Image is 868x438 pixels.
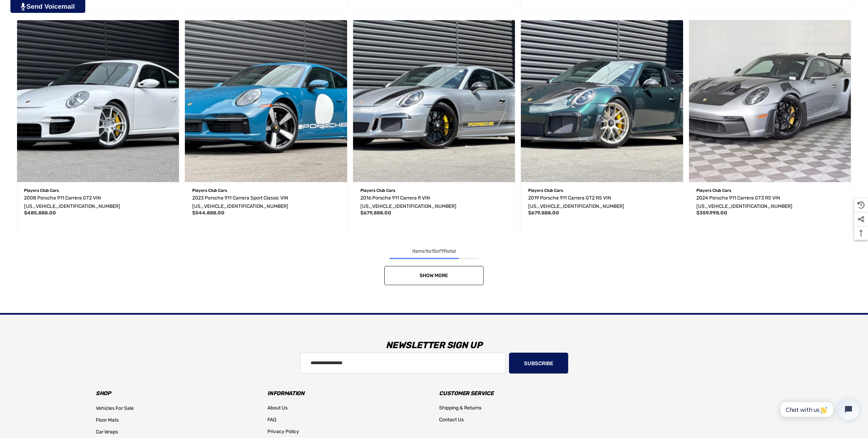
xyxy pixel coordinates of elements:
[267,414,276,426] a: FAQ
[192,194,340,211] a: 2023 Porsche 911 Carrera Sport Classic VIN WP0AG2A95PS252110,$544,888.00
[21,3,25,10] img: PjwhLS0gR2VuZXJhdG9yOiBHcmF2aXQuaW8gLS0+PHN2ZyB4bWxucz0iaHR0cDovL3d3dy53My5vcmcvMjAwMC9zdmciIHhtb...
[96,414,119,426] a: Floor Mats
[24,210,56,216] span: $485,888.00
[773,393,865,426] iframe: Tidio Chat
[267,429,299,435] span: Privacy Policy
[528,210,559,216] span: $679,888.00
[96,426,118,438] a: Car Wraps
[14,247,854,285] nav: pagination
[360,186,508,195] p: Players Club Cars
[267,402,288,414] a: About Us
[425,248,427,254] span: 1
[509,353,568,374] button: Subscribe
[192,186,340,195] p: Players Club Cars
[24,194,172,211] a: 2008 Porsche 911 Carrera GT2 VIN WP0AD29958S796296,$485,888.00
[17,20,179,182] img: For Sale 2008 Porsche 911 Carrera GT2 VIN WP0AD29958S796296
[696,194,844,211] a: 2024 Porsche 911 Carrera GT3 RS VIN WP0AF2A91RS272120,$359,998.00
[192,195,288,209] span: 2023 Porsche 911 Carrera Sport Classic VIN [US_VEHICLE_IDENTIFICATION_NUMBER]
[420,273,448,279] span: Show More
[192,210,225,216] span: $544,888.00
[24,195,120,209] span: 2008 Porsche 911 Carrera GT2 VIN [US_VEHICLE_IDENTIFICATION_NUMBER]
[858,202,865,209] svg: Recently Viewed
[360,210,391,216] span: $679,888.00
[696,210,727,216] span: $359,998.00
[96,429,118,435] span: Car Wraps
[96,405,134,411] span: Vehicles For Sale
[858,216,865,223] svg: Social Media
[267,405,288,411] span: About Us
[696,186,844,195] p: Players Club Cars
[439,414,464,426] a: Contact Us
[854,230,868,237] svg: Top
[353,20,515,182] img: For Sale 2016 Porsche 911 Carrera R VIN WP0AF2A92GS195318
[24,186,172,195] p: Players Club Cars
[267,426,299,438] a: Privacy Policy
[528,186,676,195] p: Players Club Cars
[439,389,601,398] h3: Customer Service
[360,195,456,209] span: 2016 Porsche 911 Carrera R VIN [US_VEHICLE_IDENTIFICATION_NUMBER]
[185,20,347,182] a: 2023 Porsche 911 Carrera Sport Classic VIN WP0AG2A95PS252110,$544,888.00
[360,194,508,211] a: 2016 Porsche 911 Carrera R VIN WP0AF2A92GS195318,$679,888.00
[91,335,777,356] h3: Newsletter Sign Up
[439,417,464,423] span: Contact Us
[431,248,436,254] span: 15
[528,195,624,209] span: 2019 Porsche 911 Carrera GT2 RS VIN [US_VEHICLE_IDENTIFICATION_NUMBER]
[14,247,854,256] div: Items to of total
[267,417,276,423] span: FAQ
[96,417,119,423] span: Floor Mats
[521,20,683,182] a: 2019 Porsche 911 Carrera GT2 RS VIN WP0AE2A98KS155143,$679,888.00
[353,20,515,182] a: 2016 Porsche 911 Carrera R VIN WP0AF2A92GS195318,$679,888.00
[439,405,482,411] span: Shipping & Returns
[96,389,257,398] h3: Shop
[689,20,851,182] img: 2024 Porsche 911 Carrera GT3 RS VIN WP0AF2A91RS272120
[267,389,429,398] h3: Information
[17,20,179,182] a: 2008 Porsche 911 Carrera GT2 VIN WP0AD29958S796296,$485,888.00
[96,402,134,414] a: Vehicles For Sale
[521,20,683,182] img: For Sale 2019 Porsche 911 Carrera GT2 RS VIN WP0AE2A98KS155143
[384,266,484,285] a: Show More
[185,20,347,182] img: 2023 Porsche 911 Carrera Sport Classic VIN WP0AG2A95PS252110
[528,194,676,211] a: 2019 Porsche 911 Carrera GT2 RS VIN WP0AE2A98KS155143,$679,888.00
[441,248,446,254] span: 19
[689,20,851,182] a: 2024 Porsche 911 Carrera GT3 RS VIN WP0AF2A91RS272120,$359,998.00
[439,402,482,414] a: Shipping & Returns
[696,195,792,209] span: 2024 Porsche 911 Carrera GT3 RS VIN [US_VEHICLE_IDENTIFICATION_NUMBER]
